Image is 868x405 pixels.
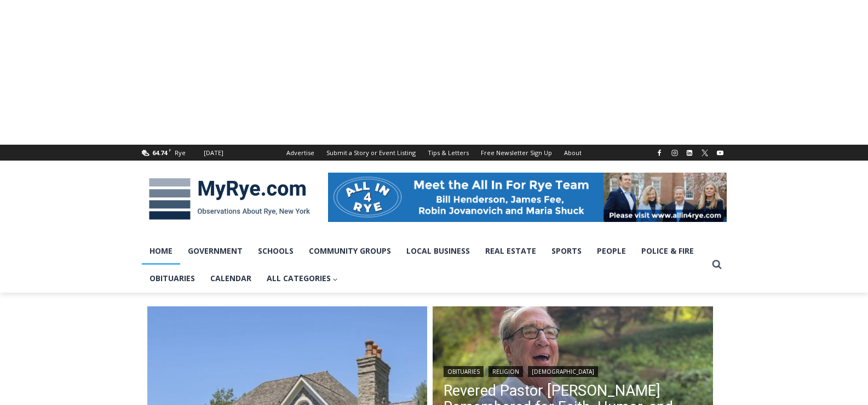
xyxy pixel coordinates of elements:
[250,237,301,265] a: Schools
[668,146,681,159] a: Instagram
[280,145,588,161] nav: Secondary Navigation
[653,146,666,159] a: Facebook
[528,366,598,377] a: [DEMOGRAPHIC_DATA]
[683,146,696,159] a: Linkedin
[544,237,589,265] a: Sports
[142,265,203,292] a: Obituaries
[634,237,702,265] a: Police & Fire
[444,366,484,377] a: Obituaries
[142,237,180,265] a: Home
[180,237,250,265] a: Government
[175,148,186,158] div: Rye
[301,237,399,265] a: Community Groups
[589,237,634,265] a: People
[478,237,544,265] a: Real Estate
[444,364,702,377] div: | |
[204,148,223,158] div: [DATE]
[320,145,422,161] a: Submit a Story or Event Listing
[280,145,320,161] a: Advertise
[267,272,338,284] span: All Categories
[422,145,475,161] a: Tips & Letters
[203,265,259,292] a: Calendar
[328,173,727,222] img: All in for Rye
[169,147,171,153] span: F
[558,145,588,161] a: About
[152,149,167,157] span: 64.74
[399,237,478,265] a: Local Business
[142,237,707,293] nav: Primary Navigation
[259,265,346,292] a: All Categories
[488,366,523,377] a: Religion
[698,146,711,159] a: X
[714,146,727,159] a: YouTube
[142,170,317,227] img: MyRye.com
[475,145,558,161] a: Free Newsletter Sign Up
[707,255,727,275] button: View Search Form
